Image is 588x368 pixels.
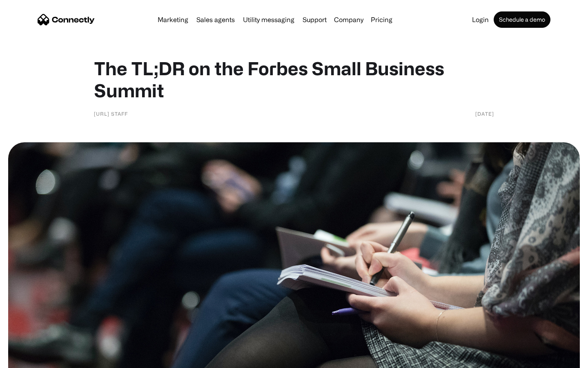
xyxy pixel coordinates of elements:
[193,16,238,23] a: Sales agents
[94,110,128,118] div: [URL] Staff
[334,14,363,25] div: Company
[494,11,550,28] a: Schedule a demo
[94,57,494,101] h1: The TL;DR on the Forbes Small Business Summit
[469,16,492,23] a: Login
[367,16,396,23] a: Pricing
[240,16,298,23] a: Utility messaging
[299,16,330,23] a: Support
[154,16,192,23] a: Marketing
[475,110,494,118] div: [DATE]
